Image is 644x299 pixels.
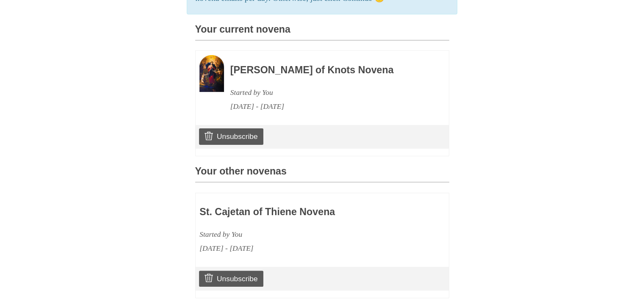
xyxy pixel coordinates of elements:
img: Novena image [199,55,224,92]
div: Started by You [230,86,426,100]
h3: [PERSON_NAME] of Knots Novena [230,65,426,76]
h3: St. Cajetan of Thiene Novena [199,207,395,218]
div: [DATE] - [DATE] [230,100,426,114]
h3: Your current novena [195,24,449,41]
div: [DATE] - [DATE] [199,241,395,255]
a: Unsubscribe [199,128,263,144]
div: Started by You [199,227,395,241]
h3: Your other novenas [195,166,449,183]
a: Unsubscribe [199,271,263,287]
